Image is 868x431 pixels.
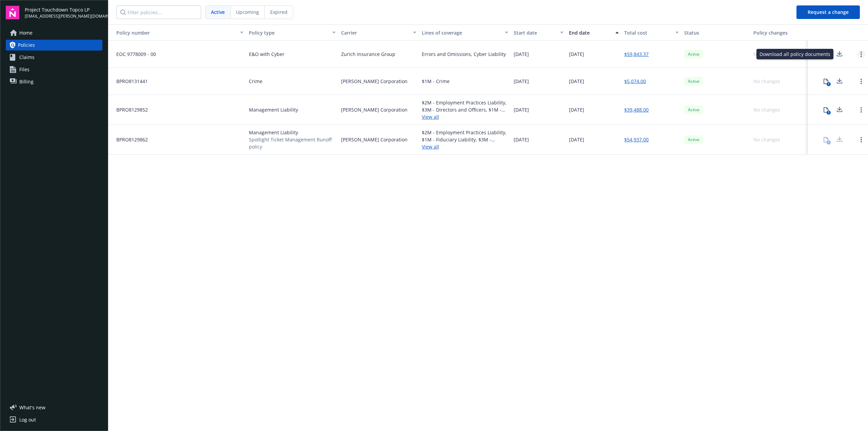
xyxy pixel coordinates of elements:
a: Open options [857,77,865,85]
div: No changes [753,106,780,113]
span: BPRO8129862 [111,136,148,143]
img: navigator-logo.svg [6,6,19,19]
div: Log out [19,414,36,425]
button: Total cost [622,24,682,41]
div: $2M - Employment Practices Liability, $3M - Directors and Officers, $1M - Fiduciary Liability [422,99,509,113]
button: 1 [819,47,833,61]
div: Carrier [341,29,409,36]
span: E&O with Cyber [249,51,284,58]
div: Policy changes [753,29,806,36]
div: Download all policy documents [756,49,833,59]
div: 1 [827,82,831,86]
button: Project Touchdown Topco LP[EMAIL_ADDRESS][PERSON_NAME][DOMAIN_NAME] [25,6,102,19]
a: Files [6,64,102,75]
span: Active [687,78,701,84]
a: View all [422,113,509,120]
span: Active [687,51,701,57]
a: $39,488.00 [624,106,649,113]
div: No changes [753,78,780,85]
button: 1 [819,103,833,117]
div: Policy number [111,29,236,36]
span: Files [19,64,29,75]
div: Errors and Omissions, Cyber Liability [422,51,506,58]
button: Start date [511,24,566,41]
span: Crime [249,78,262,85]
span: Spotlight Ticket Management Runoff policy [249,136,336,150]
span: [DATE] [514,136,529,143]
span: [DATE] [569,51,584,58]
span: Active [687,107,701,113]
div: No changes [753,136,780,143]
button: 1 [819,75,833,88]
span: Project Touchdown Topco LP [25,6,102,13]
div: Status [684,29,748,36]
span: Upcoming [236,8,259,16]
span: BPRO8131441 [111,78,148,85]
span: Zurich Insurance Group [341,51,395,58]
button: What's new [6,404,56,411]
a: $59,843.37 [624,51,649,58]
a: Policies [6,40,102,51]
span: Management Liability [249,129,336,136]
div: Start date [514,29,556,36]
button: Policy type [246,24,338,41]
span: Policies [18,40,35,51]
a: View all [422,143,509,150]
a: Billing [6,76,102,87]
div: $1M - Crime [422,78,450,85]
span: Billing [19,76,34,87]
a: $54,937.00 [624,136,649,143]
span: Expired [270,8,288,16]
span: Management Liability [249,106,298,113]
span: [PERSON_NAME] Corporation [341,78,408,85]
span: Active [211,8,225,16]
span: [DATE] [514,78,529,85]
button: Lines of coverage [419,24,511,41]
a: Open options [857,136,865,144]
a: Open options [857,50,865,58]
div: Policy type [249,29,328,36]
span: [EMAIL_ADDRESS][PERSON_NAME][DOMAIN_NAME] [25,13,102,19]
span: [DATE] [514,51,529,58]
div: End date [569,29,611,36]
div: Total cost [624,29,671,36]
a: Claims [6,52,102,63]
div: $2M - Employment Practices Liability, $1M - Fiduciary Liability, $3M - Directors and Officers [422,129,509,143]
input: Filter policies... [116,5,201,19]
button: Request a change [796,5,860,19]
span: Claims [19,52,35,63]
button: Policy changes [751,24,808,41]
div: No changes [753,51,780,58]
div: Toggle SortBy [111,29,236,36]
span: [DATE] [569,106,584,113]
button: Status [682,24,751,41]
div: 1 [827,111,831,115]
div: Lines of coverage [422,29,501,36]
a: Open options [857,106,865,114]
span: [PERSON_NAME] Corporation [341,136,408,143]
span: [DATE] [514,106,529,113]
button: Carrier [338,24,419,41]
span: BPRO8129852 [111,106,148,113]
button: End date [566,24,622,41]
span: [DATE] [569,136,584,143]
span: Active [687,137,701,143]
a: $5,074.00 [624,78,646,85]
span: What ' s new [19,404,45,411]
span: [DATE] [569,78,584,85]
span: [PERSON_NAME] Corporation [341,106,408,113]
span: Home [19,27,33,38]
span: EOC 9778009 - 00 [111,51,156,58]
a: Home [6,27,102,38]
